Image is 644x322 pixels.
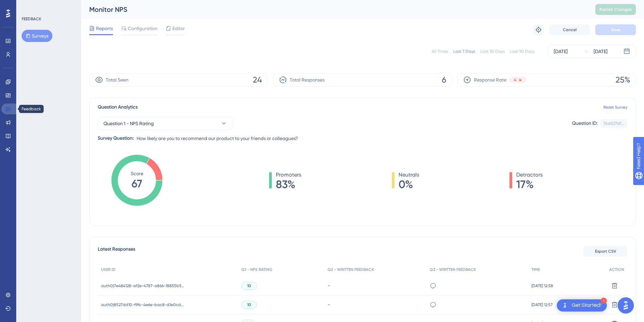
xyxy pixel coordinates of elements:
[89,5,578,14] div: Monitor NPS
[603,121,624,126] div: 7ca027d1...
[480,49,505,54] div: Last 30 Days
[516,171,543,179] span: Detractors
[549,24,590,35] button: Cancel
[98,134,134,142] div: Survey Question:
[328,282,423,289] div: -
[290,76,325,84] span: Total Responses
[101,302,186,307] span: auth0|8527dd10-f9fc-4e6e-bac8-d1e0cdefb879
[572,119,598,128] div: Question ID:
[276,179,301,190] span: 83%
[595,4,636,15] button: Publish Changes
[616,295,636,316] iframe: UserGuiding AI Assistant Launcher
[572,302,601,309] div: Get Started!
[583,246,627,257] button: Export CSV
[432,49,448,54] div: All Times
[554,47,568,55] div: [DATE]
[563,27,577,32] span: Cancel
[96,24,113,32] span: Reports
[595,24,636,35] button: Save
[22,30,52,42] button: Surveys
[531,283,553,289] span: [DATE] 12:58
[603,105,627,110] a: Reset Survey
[531,267,540,272] span: TIME
[599,7,632,12] span: Publish Changes
[101,283,186,289] span: auth0|7e484128-af2e-4787-a866-18855b5512cb
[328,267,374,272] span: Q2 - WRITTEN FEEDBACK
[453,49,475,54] div: Last 7 Days
[601,298,607,304] div: 1
[132,177,142,190] tspan: 67
[399,171,419,179] span: Neutrals
[510,49,534,54] div: Last 90 Days
[98,103,138,111] span: Question Analytics
[609,267,624,272] span: ACTION
[514,77,516,83] span: 4
[98,245,135,257] span: Latest Responses
[22,16,41,22] div: FEEDBACK
[328,301,423,308] div: -
[247,283,251,289] span: 10
[128,24,158,32] span: Configuration
[616,74,630,85] span: 25%
[516,179,543,190] span: 17%
[399,179,419,190] span: 0%
[103,119,154,128] span: Question 1 - NPS Rating
[594,47,607,55] div: [DATE]
[101,267,116,272] span: USER ID
[557,299,607,312] div: Open Get Started! checklist, remaining modules: 1
[430,267,476,272] span: Q3 - WRITTEN FEEDBACK
[474,76,506,84] span: Response Rate
[253,74,262,85] span: 24
[247,302,251,307] span: 10
[137,134,298,142] span: How likely are you to recommend our product to your friends or colleagues?
[442,74,446,85] span: 6
[106,76,128,84] span: Total Seen
[172,24,185,32] span: Editor
[531,302,553,307] span: [DATE] 12:57
[276,171,301,179] span: Promoters
[595,249,616,254] span: Export CSV
[241,267,272,272] span: Q1 - NPS RATING
[131,171,143,176] tspan: Score
[98,117,233,130] button: Question 1 - NPS Rating
[16,2,42,10] span: Need Help?
[561,301,569,309] img: launcher-image-alternative-text
[611,27,620,32] span: Save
